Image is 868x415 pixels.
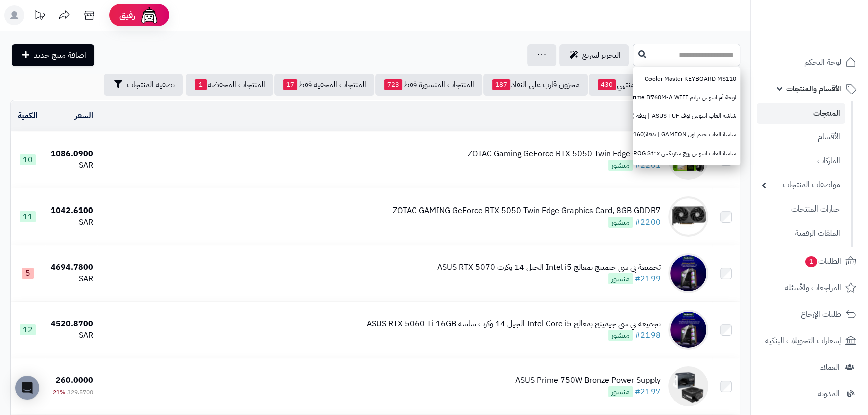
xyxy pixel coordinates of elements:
[283,79,297,90] span: 17
[49,330,94,341] div: SAR
[274,74,374,96] a: المنتجات المخفية فقط17
[483,74,588,96] a: مخزون قارب على النفاذ187
[582,49,621,61] span: التحرير لسريع
[757,126,845,148] a: الأقسام
[757,103,845,124] a: المنتجات
[635,329,661,341] a: #2198
[12,44,94,66] a: اضافة منتج جديد
[786,82,841,96] span: الأقسام والمنتجات
[367,318,661,330] div: تجميعة بي سي جيمينج بمعالج Intel Core i5 الجيل 14 وكرت شاشة ASUS RTX 5060 Ti 16GB
[757,329,862,353] a: إشعارات التحويلات البنكية
[608,386,633,397] span: منشور
[668,366,708,406] img: ASUS Prime 750W Bronze Power Supply
[635,159,661,171] a: #2201
[800,8,858,29] img: logo-2.png
[757,355,862,379] a: العملاء
[53,388,65,397] span: 21%
[668,253,708,293] img: تجميعة بي سي جيمينج بمعالج Intel i5 الجيل 14 وكرت ASUS RTX 5070
[608,273,633,284] span: منشور
[34,49,86,61] span: اضافة منتج جديد
[375,74,482,96] a: المنتجات المنشورة فقط723
[56,374,93,386] span: 260.0000
[820,360,840,374] span: العملاء
[757,249,862,273] a: الطلبات1
[757,382,862,406] a: المدونة
[139,5,159,25] img: ai-face.png
[633,88,740,107] a: لوحة أم اسوس برايم ASUS Prime B760M-A WIFI
[49,160,94,171] div: SAR
[805,256,818,267] span: 1
[49,273,94,285] div: SAR
[633,125,740,144] a: شاشة العاب جيم اون GAMEON | بدقة4K UHD (3840×2160) | مقاس 28 انش | استجابة 1 مللي ثانية | لوحة IP...
[801,307,841,321] span: طلبات الإرجاع
[633,70,740,88] a: Cooler Master KEYBOARD MS110
[104,74,183,96] button: تصفية المنتجات
[468,148,661,160] div: ZOTAC Gaming GeForce RTX 5050 Twin Edge OC 8GB
[20,211,36,222] span: 11
[818,387,840,401] span: المدونة
[598,79,616,90] span: 430
[22,268,34,279] span: 5
[437,262,661,273] div: تجميعة بي سي جيمينج بمعالج Intel i5 الجيل 14 وكرت ASUS RTX 5070
[633,107,740,125] a: شاشة العاب اسوس توف ASUS TUF | بدقة 4K UHD (3840×2160) | مقاس 32 انش | استجابة 1 مللي ثانية | لوح...
[15,376,39,400] div: Open Intercom Messenger
[635,216,661,228] a: #2200
[75,110,93,122] a: السعر
[757,174,845,196] a: مواصفات المنتجات
[757,50,862,74] a: لوحة التحكم
[119,9,135,21] span: رفيق
[127,79,175,91] span: تصفية المنتجات
[49,262,94,273] div: 4694.7800
[49,148,94,160] div: 1086.0900
[27,5,52,28] a: تحديثات المنصة
[668,196,708,237] img: ZOTAC GAMING GeForce RTX 5050 Twin Edge Graphics Card, 8GB GDDR7
[515,375,661,386] div: ASUS Prime 750W Bronze Power Supply
[67,388,93,397] span: 329.5700
[804,55,841,69] span: لوحة التحكم
[765,334,841,348] span: إشعارات التحويلات البنكية
[668,310,708,350] img: تجميعة بي سي جيمينج بمعالج Intel Core i5 الجيل 14 وكرت شاشة ASUS RTX 5060 Ti 16GB
[492,79,510,90] span: 187
[49,205,94,217] div: 1042.6100
[635,273,661,285] a: #2199
[785,281,841,295] span: المراجعات والأسئلة
[757,198,845,220] a: خيارات المنتجات
[49,217,94,228] div: SAR
[757,276,862,300] a: المراجعات والأسئلة
[757,150,845,172] a: الماركات
[195,79,207,90] span: 1
[757,302,862,326] a: طلبات الإرجاع
[18,110,38,122] a: الكمية
[589,74,666,96] a: مخزون منتهي430
[559,44,629,66] a: التحرير لسريع
[633,144,740,163] a: شاشة العاب اسوس روج ستريكس ASUS ROG Strix | بدقة4K UHD (3840×2160) | مقاس 27 انش | استجابة 1 مللي...
[635,386,661,398] a: #2197
[608,330,633,341] span: منشور
[186,74,273,96] a: المنتجات المخفضة1
[804,254,841,268] span: الطلبات
[20,324,36,335] span: 12
[608,160,633,171] span: منشور
[384,79,402,90] span: 723
[393,205,661,217] div: ZOTAC GAMING GeForce RTX 5050 Twin Edge Graphics Card, 8GB GDDR7
[757,223,845,244] a: الملفات الرقمية
[608,217,633,228] span: منشور
[49,318,94,330] div: 4520.8700
[20,154,36,165] span: 10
